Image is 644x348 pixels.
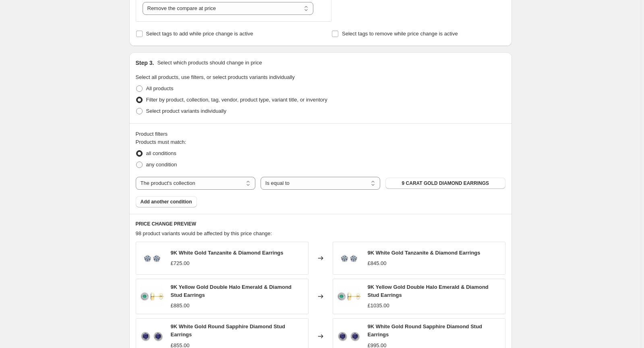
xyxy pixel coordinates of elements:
[385,178,505,189] button: 9 CARAT GOLD DIAMOND EARRINGS
[146,150,176,156] span: all conditions
[146,97,327,103] span: Filter by product, collection, tag, vendor, product type, variant title, or inventory
[136,139,186,145] span: Products must match:
[337,284,361,309] img: EmaraldEarrings9KGoldByPobjoy2_1_80x.jpg
[402,180,489,186] span: 9 CARAT GOLD DIAMOND EARRINGS
[368,302,389,310] div: £1035.00
[368,284,489,298] span: 9K Yellow Gold Double Halo Emerald & Diamond Stud Earrings
[368,323,482,338] span: 9K White Gold Round Sapphire Diamond Stud Earrings
[146,85,174,91] span: All products
[136,230,272,236] span: 98 product variants would be affected by this price change:
[342,31,458,37] span: Select tags to remove while price change is active
[146,162,177,168] span: any condition
[157,59,262,67] p: Select which products should change in price
[136,74,295,80] span: Select all products, use filters, or select products variants individually
[146,31,253,37] span: Select tags to add while price change is active
[146,108,226,114] span: Select product variants individually
[171,259,190,267] div: £725.00
[171,323,286,338] span: 9K White Gold Round Sapphire Diamond Stud Earrings
[337,246,361,270] img: TanzaniteEarrings3b_1_1_80x.jpg
[136,130,505,138] div: Product filters
[140,284,164,309] img: EmaraldEarrings9KGoldByPobjoy2_1_80x.jpg
[368,259,387,267] div: £845.00
[171,250,284,256] span: 9K White Gold Tanzanite & Diamond Earrings
[171,284,292,298] span: 9K Yellow Gold Double Halo Emerald & Diamond Stud Earrings
[136,221,505,227] h6: PRICE CHANGE PREVIEW
[368,250,480,256] span: 9K White Gold Tanzanite & Diamond Earrings
[136,196,197,207] button: Add another condition
[141,199,192,205] span: Add another condition
[140,246,164,270] img: TanzaniteEarrings3b_1_1_80x.jpg
[171,302,190,310] div: £885.00
[136,59,154,67] h2: Step 3.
